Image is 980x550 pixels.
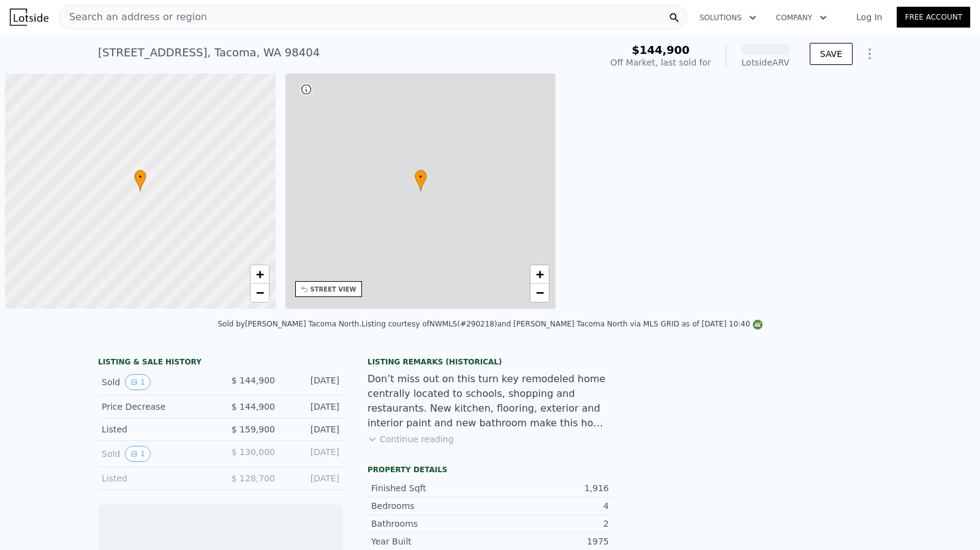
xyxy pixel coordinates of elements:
[690,7,766,29] button: Solutions
[842,11,897,23] a: Log In
[311,285,356,294] div: STREET VIEW
[102,401,211,413] div: Price Decrease
[102,472,211,484] div: Listed
[367,433,454,445] button: Continue reading
[232,375,275,385] span: $ 144,900
[367,465,612,475] div: Property details
[361,320,762,328] div: Listing courtesy of NWMLS (#290218) and [PERSON_NAME] Tacoma North via MLS GRID as of [DATE] 10:40
[10,9,48,26] img: Lotside
[371,482,490,494] div: Finished Sqft
[285,446,339,462] div: [DATE]
[490,500,609,512] div: 4
[59,10,207,24] span: Search an address or region
[98,357,343,369] div: LISTING & SALE HISTORY
[232,424,275,434] span: $ 159,900
[490,482,609,494] div: 1,916
[134,171,146,183] span: •
[766,7,837,29] button: Company
[415,170,427,191] div: •
[897,7,970,28] a: Free Account
[98,44,320,61] div: [STREET_ADDRESS] , Tacoma , WA 98404
[810,43,853,65] button: SAVE
[631,43,690,56] span: $144,900
[255,266,263,282] span: +
[536,285,544,300] span: −
[232,402,275,412] span: $ 144,900
[125,446,151,462] button: View historical data
[367,372,612,431] div: Don’t miss out on this turn key remodeled home centrally located to schools, shopping and restaur...
[255,285,263,300] span: −
[232,447,275,457] span: $ 130,000
[251,265,269,284] a: Zoom in
[251,284,269,302] a: Zoom out
[490,518,609,530] div: 2
[125,374,151,390] button: View historical data
[217,320,361,328] div: Sold by [PERSON_NAME] Tacoma North .
[741,56,790,69] div: Lotside ARV
[371,500,490,512] div: Bedrooms
[102,446,211,462] div: Sold
[371,535,490,548] div: Year Built
[611,56,711,69] div: Off Market, last sold for
[415,171,427,183] span: •
[285,401,339,413] div: [DATE]
[530,265,549,284] a: Zoom in
[858,42,882,66] button: Show Options
[285,374,339,390] div: [DATE]
[530,284,549,302] a: Zoom out
[753,320,763,330] img: NWMLS Logo
[490,535,609,548] div: 1975
[285,423,339,435] div: [DATE]
[102,423,211,435] div: Listed
[102,374,211,390] div: Sold
[285,472,339,484] div: [DATE]
[134,170,146,191] div: •
[536,266,544,282] span: +
[371,518,490,530] div: Bathrooms
[232,473,275,483] span: $ 128,700
[367,357,612,367] div: Listing Remarks (Historical)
